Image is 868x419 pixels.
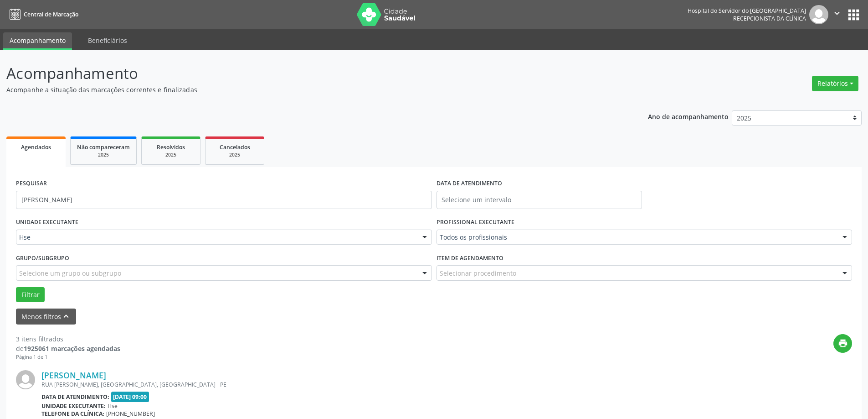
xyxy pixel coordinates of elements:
img: img [809,5,828,24]
div: 2025 [77,152,130,158]
p: Ano de acompanhamento [648,110,729,122]
button: Menos filtroskeyboard_arrow_up [16,309,76,325]
strong: 1925061 marcações agendadas [24,344,120,353]
button: Relatórios [812,76,858,91]
label: PESQUISAR [16,177,47,191]
input: Selecione um intervalo [437,191,642,209]
p: Acompanhamento [6,62,605,85]
label: UNIDADE EXECUTANTE [16,215,78,230]
i:  [832,8,842,18]
label: Item de agendamento [437,251,503,265]
div: 2025 [212,152,257,158]
span: Resolvidos [157,143,185,151]
div: RUA [PERSON_NAME], [GEOGRAPHIC_DATA], [GEOGRAPHIC_DATA] - PE [41,381,715,388]
span: Selecione um grupo ou subgrupo [19,268,121,278]
span: Não compareceram [77,143,130,151]
b: Telefone da clínica: [41,410,104,418]
label: DATA DE ATENDIMENTO [437,177,502,191]
span: Central de Marcação [24,10,78,18]
b: Data de atendimento: [41,393,109,401]
img: img [16,370,35,389]
div: de [16,344,120,353]
button: print [833,334,852,353]
a: [PERSON_NAME] [41,370,106,380]
a: Central de Marcação [6,7,78,22]
label: Grupo/Subgrupo [16,251,69,265]
span: [DATE] 09:00 [111,392,149,402]
button: apps [846,7,862,23]
p: Acompanhe a situação das marcações correntes e finalizadas [6,85,605,94]
div: 2025 [148,152,194,158]
b: Unidade executante: [41,402,106,410]
div: 3 itens filtrados [16,334,120,344]
span: Todos os profissionais [440,233,834,242]
i: keyboard_arrow_up [61,311,71,321]
a: Beneficiários [82,32,134,48]
div: Página 1 de 1 [16,353,120,361]
span: Cancelados [220,143,250,151]
span: Hse [19,233,413,242]
label: PROFISSIONAL EXECUTANTE [437,215,514,230]
button: Filtrar [16,287,45,303]
span: Hse [108,402,118,410]
button:  [828,5,846,24]
span: Selecionar procedimento [440,268,516,278]
span: Recepcionista da clínica [733,15,806,22]
i: print [838,338,848,348]
span: [PHONE_NUMBER] [106,410,155,418]
input: Nome, código do beneficiário ou CPF [16,191,432,209]
a: Acompanhamento [3,32,72,50]
div: Hospital do Servidor do [GEOGRAPHIC_DATA] [688,7,806,15]
span: Agendados [21,143,51,151]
